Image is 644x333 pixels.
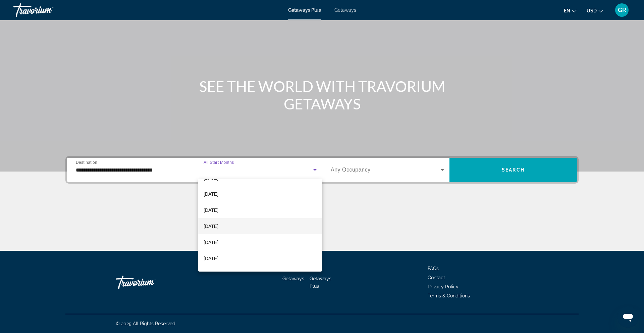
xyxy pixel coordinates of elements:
iframe: Button to launch messaging window [617,306,639,328]
span: [DATE] [204,206,218,214]
span: [DATE] [204,222,218,230]
span: [DATE] [204,271,218,279]
span: [DATE] [204,238,218,246]
span: [DATE] [204,254,218,263]
span: [DATE] [204,190,218,198]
